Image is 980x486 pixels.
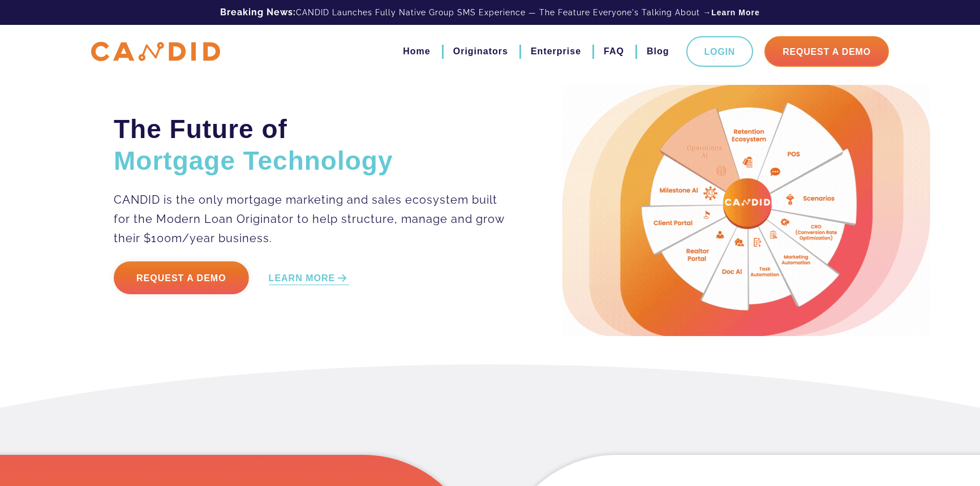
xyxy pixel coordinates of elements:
h2: The Future of [114,113,506,177]
a: Login [686,36,754,67]
p: CANDID is the only mortgage marketing and sales ecosystem built for the Modern Loan Originator to... [114,190,506,248]
a: Blog [647,42,669,61]
a: Learn More [711,7,759,18]
img: CANDID APP [91,42,220,62]
a: Home [403,42,430,61]
a: LEARN MORE [269,272,350,285]
a: Originators [453,42,508,61]
b: Breaking News: [220,7,296,18]
a: FAQ [604,42,624,61]
a: Enterprise [531,42,581,61]
a: Request A Demo [764,36,889,67]
span: Mortgage Technology [114,146,393,175]
a: Request a Demo [114,261,249,294]
img: Candid Hero Image [562,85,930,336]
